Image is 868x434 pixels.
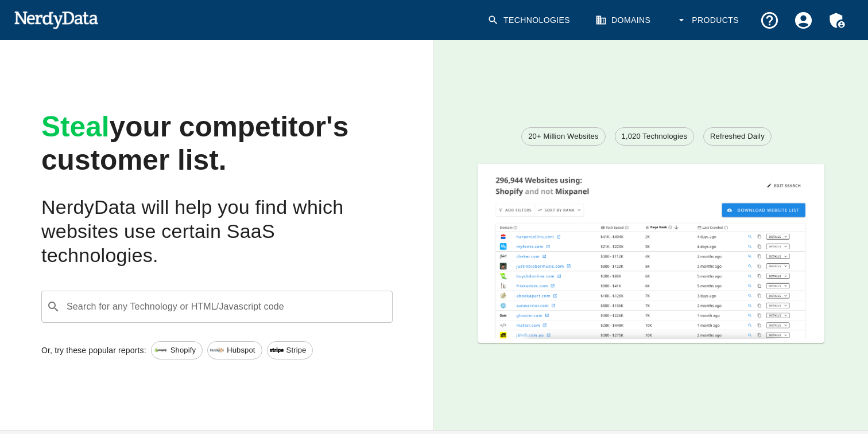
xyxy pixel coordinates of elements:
[588,3,660,37] a: Domains
[820,3,854,37] button: Admin Menu
[615,131,694,142] span: 1,020 Technologies
[480,3,579,37] a: Technologies
[521,127,605,146] a: 20+ Million Websites
[703,127,772,146] a: Refreshed Daily
[280,345,313,356] span: Stripe
[753,3,786,37] button: Support and Documentation
[41,196,393,268] h2: NerdyData will help you find which websites use certain SaaS technologies.
[522,131,604,142] span: 20+ Million Websites
[207,341,262,359] a: Hubspot
[704,131,771,142] span: Refreshed Daily
[267,341,313,359] a: Stripe
[615,127,695,146] a: 1,020 Technologies
[151,341,203,359] a: Shopify
[669,3,748,37] button: Products
[41,111,110,143] span: Steal
[786,3,820,37] button: Account Settings
[220,345,261,356] span: Hubspot
[478,164,825,339] img: A screenshot of a report showing the total number of websites using Shopify
[41,111,393,177] h1: your competitor's customer list.
[164,345,202,356] span: Shopify
[41,345,146,356] p: Or, try these popular reports:
[14,8,98,31] img: NerdyData.com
